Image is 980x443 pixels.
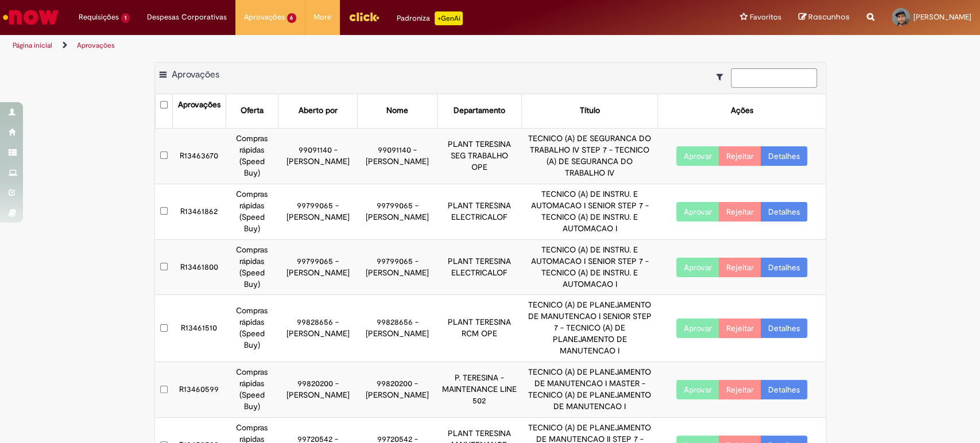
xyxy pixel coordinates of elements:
[278,362,358,418] td: 99820200 - [PERSON_NAME]
[676,146,719,166] button: Aprovar
[521,362,658,418] td: TECNICO (A) DE PLANEJAMENTO DE MANUTENCAO I MASTER - TECNICO (A) DE PLANEJAMENTO DE MANUTENCAO I
[579,105,599,116] div: Título
[278,239,358,295] td: 99799065 - [PERSON_NAME]
[278,128,358,184] td: 99091140 - [PERSON_NAME]
[287,13,297,23] span: 6
[521,128,658,184] td: TECNICO (A) DE SEGURANCA DO TRABALHO IV STEP 7 - TECNICO (A) DE SEGURANCA DO TRABALHO IV
[435,11,463,25] p: +GenAi
[761,202,807,222] a: Detalhes
[676,380,719,399] button: Aprovar
[750,11,781,23] span: Favoritos
[761,318,807,338] a: Detalhes
[313,11,331,23] span: More
[521,239,658,295] td: TECNICO (A) DE INSTRU. E AUTOMACAO I SENIOR STEP 7 - TECNICO (A) DE INSTRU. E AUTOMACAO I
[761,258,807,277] a: Detalhes
[348,8,379,25] img: click_logo_yellow_360x200.png
[521,295,658,362] td: TECNICO (A) DE PLANEJAMENTO DE MANUTENCAO I SENIOR STEP 7 - TECNICO (A) DE PLANEJAMENTO DE MANUTE...
[358,239,437,295] td: 99799065 - [PERSON_NAME]
[719,380,761,399] button: Rejeitar
[226,184,278,239] td: Compras rápidas (Speed Buy)
[521,184,658,239] td: TECNICO (A) DE INSTRU. E AUTOMACAO I SENIOR STEP 7 - TECNICO (A) DE INSTRU. E AUTOMACAO I
[79,11,119,23] span: Requisições
[719,258,761,277] button: Rejeitar
[147,11,227,23] span: Despesas Corporativas
[719,318,761,338] button: Rejeitar
[173,184,226,239] td: R13461862
[358,362,437,418] td: 99820200 - [PERSON_NAME]
[761,146,807,166] a: Detalhes
[676,258,719,277] button: Aprovar
[226,362,278,418] td: Compras rápidas (Speed Buy)
[226,295,278,362] td: Compras rápidas (Speed Buy)
[77,41,115,50] a: Aprovações
[761,380,807,399] a: Detalhes
[244,11,285,23] span: Aprovações
[437,184,521,239] td: PLANT TERESINA ELECTRICALOF
[358,128,437,184] td: 99091140 - [PERSON_NAME]
[226,239,278,295] td: Compras rápidas (Speed Buy)
[454,105,505,116] div: Departamento
[226,128,278,184] td: Compras rápidas (Speed Buy)
[808,11,850,22] span: Rascunhos
[241,105,264,116] div: Oferta
[173,239,226,295] td: R13461800
[178,99,220,111] div: Aprovações
[386,105,408,116] div: Nome
[676,202,719,222] button: Aprovar
[121,13,130,23] span: 1
[278,184,358,239] td: 99799065 - [PERSON_NAME]
[719,202,761,222] button: Rejeitar
[437,128,521,184] td: PLANT TERESINA SEG TRABALHO OPE
[278,295,358,362] td: 99828656 - [PERSON_NAME]
[9,35,645,56] ul: Trilhas de página
[358,184,437,239] td: 99799065 - [PERSON_NAME]
[172,69,219,80] span: Aprovações
[437,362,521,418] td: P. TERESINA - MAINTENANCE LINE 502
[358,295,437,362] td: 99828656 - [PERSON_NAME]
[397,11,463,25] div: Padroniza
[437,239,521,295] td: PLANT TERESINA ELECTRICALOF
[730,105,753,116] div: Ações
[716,73,729,81] i: Mostrar filtros para: Suas Solicitações
[299,105,338,116] div: Aberto por
[719,146,761,166] button: Rejeitar
[437,295,521,362] td: PLANT TERESINA RCM OPE
[173,94,226,128] th: Aprovações
[13,41,52,50] a: Página inicial
[173,362,226,418] td: R13460599
[799,12,850,23] a: Rascunhos
[913,12,971,22] span: [PERSON_NAME]
[676,318,719,338] button: Aprovar
[173,128,226,184] td: R13463670
[1,6,60,29] img: ServiceNow
[173,295,226,362] td: R13461510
